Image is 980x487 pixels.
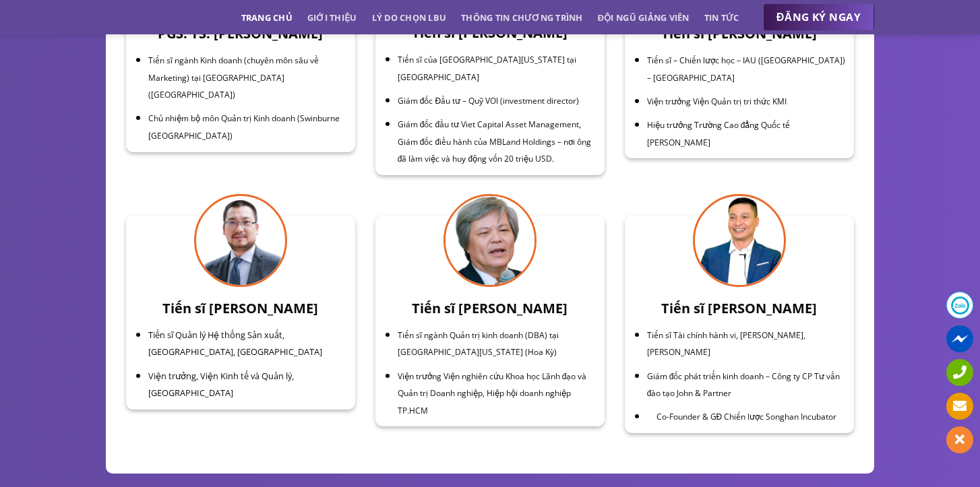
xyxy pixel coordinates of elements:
[398,370,587,416] span: Viện trưởng Viện nghiên cứu Khoa học Lãnh đạo và Quản trị Doanh nghiệp, Hiệp hội doanh nghiệp TP.HCM
[307,5,357,30] a: Giới thiệu
[647,96,787,107] span: Viện trưởng Viện Quản trị tri thức KMI
[384,298,596,319] h3: Tiến sĩ [PERSON_NAME]
[134,298,347,319] h3: Tiến sĩ [PERSON_NAME]
[763,4,874,31] a: ĐĂNG KÝ NGAY
[647,119,791,148] span: Hiệu trưởng Trường Cao đẳng Quốc tế [PERSON_NAME]
[148,55,319,100] span: Tiến sĩ ngành Kinh doanh (chuyên môn sâu về Marketing) tại [GEOGRAPHIC_DATA] ([GEOGRAPHIC_DATA])
[647,329,805,358] span: Tiến sĩ Tài chính hành vi, [PERSON_NAME], [PERSON_NAME]
[148,329,322,358] span: Tiến sĩ Quản lý Hệ thống Sản xuất, [GEOGRAPHIC_DATA], [GEOGRAPHIC_DATA]
[461,5,583,30] a: Thông tin chương trình
[398,95,579,106] span: Giám đốc Đầu tư – Quỹ VOI (investment director)
[633,298,846,319] h3: Tiến sĩ [PERSON_NAME]
[656,411,837,422] span: Co-Founder & GĐ Chiến lược Songhan Incubator
[704,5,739,30] a: Tin tức
[598,5,690,30] a: Đội ngũ giảng viên
[148,112,340,141] span: Chủ nhiệm bộ môn Quản trị Kinh doanh (Swinburne [GEOGRAPHIC_DATA])
[372,5,447,30] a: Lý do chọn LBU
[241,5,293,30] a: Trang chủ
[398,329,559,358] span: Tiến sĩ ngành Quản trị kinh doanh (DBA) tại [GEOGRAPHIC_DATA][US_STATE] (Hoa Kỳ)
[661,24,817,42] span: Tiến sĩ [PERSON_NAME]
[398,119,591,164] span: Giám đốc đầu tư Viet Capital Asset Management, Giám đốc điều hành của MBLand Holdings – nơi ông đ...
[398,54,576,83] span: Tiến sĩ của [GEOGRAPHIC_DATA][US_STATE] tại [GEOGRAPHIC_DATA]
[647,370,840,399] span: Giám đốc phát triển kinh doanh – Công ty CP Tư vấn đào tạo John & Partner
[776,9,861,26] span: ĐĂNG KÝ NGAY
[412,23,568,42] span: Tiến sĩ [PERSON_NAME]
[647,55,845,84] span: Tiến sĩ – Chiến lược học – IAU ([GEOGRAPHIC_DATA]) – [GEOGRAPHIC_DATA]
[148,370,294,399] span: Viện trưởng, Viện Kinh tế và Quản lý, [GEOGRAPHIC_DATA]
